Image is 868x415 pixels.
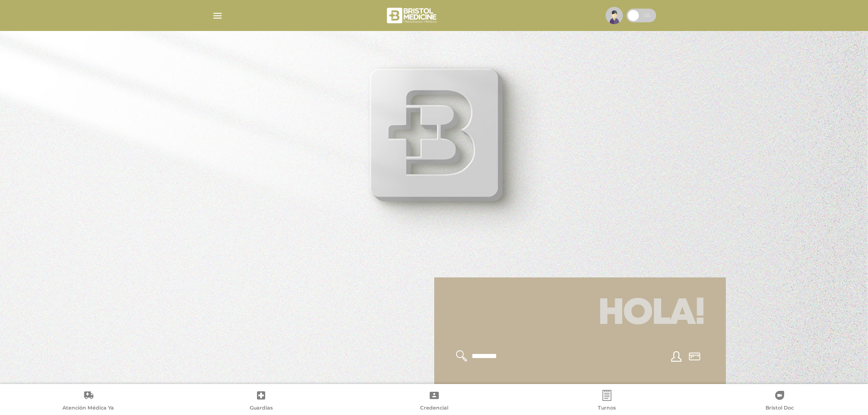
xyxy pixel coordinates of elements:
span: Bristol Doc [765,405,794,413]
a: Atención Médica Ya [2,390,175,413]
img: bristol-medicine-blanco.png [385,5,440,26]
a: Credencial [348,390,520,413]
a: Bristol Doc [693,390,866,413]
span: Credencial [420,405,448,413]
span: Guardias [250,405,273,413]
a: Turnos [520,390,693,413]
img: profile-placeholder.svg [606,7,623,24]
span: Turnos [598,405,616,413]
a: Guardias [175,390,347,413]
img: Cober_menu-lines-white.svg [212,10,223,21]
span: Atención Médica Ya [62,405,114,413]
h1: Hola! [445,288,715,339]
